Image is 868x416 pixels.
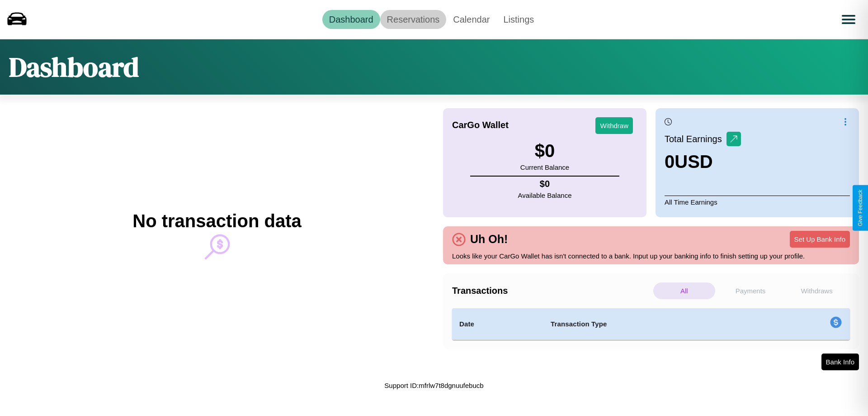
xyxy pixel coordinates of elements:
h4: Date [459,319,536,330]
p: Looks like your CarGo Wallet has isn't connected to a bank. Input up your banking info to finish ... [452,250,850,262]
p: Support ID: mfrlw7t8dgnuufebucb [384,379,483,392]
h1: Dashboard [9,48,139,86]
a: Reservations [380,10,447,29]
button: Withdraw [595,117,633,134]
h3: $ 0 [520,141,569,161]
button: Bank Info [821,354,859,370]
a: Calendar [446,10,496,29]
p: Current Balance [520,161,569,173]
h4: CarGo Wallet [452,120,509,130]
p: Available Balance [518,189,572,201]
a: Listings [496,10,541,29]
p: Payments [720,282,782,299]
p: All [653,282,715,299]
table: simple table [452,308,850,340]
a: Dashboard [322,10,380,29]
button: Open menu [836,7,861,32]
h4: Transactions [452,286,651,296]
h3: 0 USD [665,152,741,172]
p: Withdraws [786,282,848,299]
p: All Time Earnings [665,196,850,208]
div: Give Feedback [857,190,863,226]
button: Set Up Bank Info [790,231,850,248]
h4: Transaction Type [551,319,756,330]
h4: $ 0 [518,179,572,189]
h2: No transaction data [132,211,301,231]
h4: Uh Oh! [466,233,512,246]
p: Total Earnings [665,131,726,147]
